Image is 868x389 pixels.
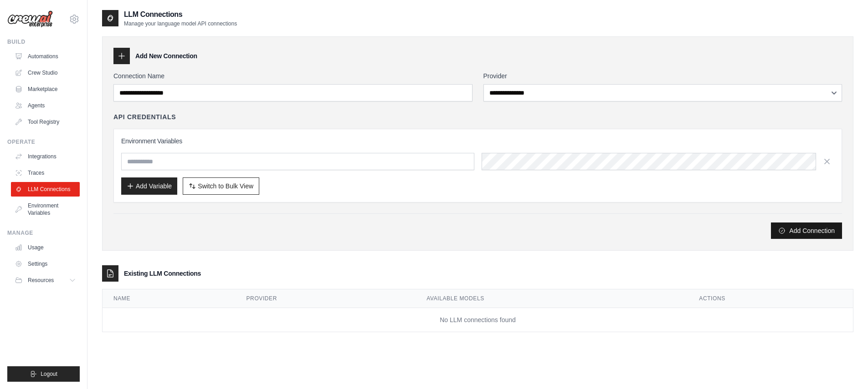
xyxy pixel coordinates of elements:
[483,71,842,81] label: Provider
[103,308,853,332] td: No LLM connections found
[7,229,80,237] div: Manage
[11,66,80,80] a: Crew Studio
[121,136,834,146] h3: Environment Variables
[11,149,80,164] a: Integrations
[771,222,842,239] button: Add Connection
[103,289,236,308] th: Name
[11,198,80,220] a: Environment Variables
[11,273,80,288] button: Resources
[7,38,80,45] div: Build
[7,366,80,382] button: Logout
[11,182,80,197] a: LLM Connections
[135,51,197,61] h3: Add New Connection
[183,177,259,195] button: Switch to Bulk View
[198,182,253,191] span: Switch to Bulk View
[121,177,177,195] button: Add Variable
[113,71,473,81] label: Connection Name
[11,257,80,271] a: Settings
[11,115,80,129] a: Tool Registry
[416,289,688,308] th: Available Models
[11,166,80,180] a: Traces
[11,240,80,255] a: Usage
[28,277,54,284] span: Resources
[688,289,853,308] th: Actions
[113,112,176,121] h4: API Credentials
[124,20,237,27] p: Manage your language model API connections
[11,82,80,96] a: Marketplace
[7,10,53,28] img: Logo
[11,49,80,64] a: Automations
[41,370,57,378] span: Logout
[236,289,416,308] th: Provider
[11,98,80,113] a: Agents
[124,9,237,20] h2: LLM Connections
[7,138,80,146] div: Operate
[124,269,201,278] h3: Existing LLM Connections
